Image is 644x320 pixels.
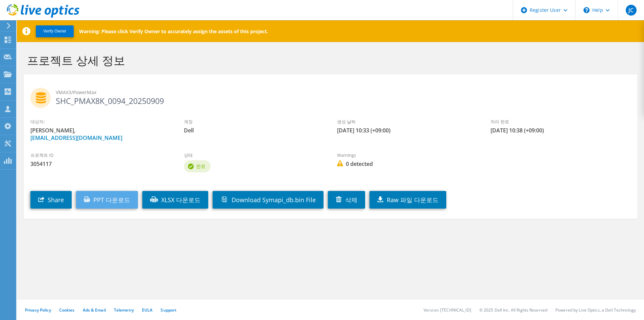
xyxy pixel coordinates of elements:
[491,118,630,125] label: 처리 완료
[369,191,446,209] a: Raw 파일 다운로드
[79,28,268,35] p: Warning: Please click Verify Owner to accurately assign the assets of this project.
[36,25,74,37] button: Verify Owner
[142,191,208,209] a: XLSX 다운로드
[213,191,324,209] a: Download Symapi_db.bin File
[184,127,324,134] span: Dell
[328,191,365,209] a: 삭제
[337,152,477,158] label: Warnings
[626,5,637,16] span: JC
[30,134,122,142] a: [EMAIL_ADDRESS][DOMAIN_NAME]
[30,88,630,105] h2: SHC_PMAX8K_0094_20250909
[30,127,170,142] span: [PERSON_NAME],
[196,163,206,169] span: 완료
[424,307,471,313] li: Version: [TECHNICAL_ID]
[30,152,170,158] label: 프로젝트 ID
[59,307,75,313] a: Cookies
[76,191,138,209] a: PPT 다운로드
[30,118,170,125] label: 대상자:
[27,53,630,67] h1: 프로젝트 상세 정보
[555,307,636,313] li: Powered by Live Optics, a Dell Technology
[56,89,630,96] span: VMAX3/PowerMax
[491,127,630,134] span: [DATE] 10:38 (+09:00)
[337,118,477,125] label: 생성 날짜
[184,118,324,125] label: 계정
[30,191,72,209] a: Share
[337,127,477,134] span: [DATE] 10:33 (+09:00)
[583,7,590,13] svg: \n
[184,152,324,158] label: 상태
[30,160,170,168] span: 3054117
[25,307,51,313] a: Privacy Policy
[161,307,176,313] a: Support
[114,307,134,313] a: Telemetry
[83,307,106,313] a: Ads & Email
[479,307,547,313] li: © 2025 Dell Inc. All Rights Reserved
[337,160,477,168] span: 0 detected
[142,307,152,313] a: EULA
